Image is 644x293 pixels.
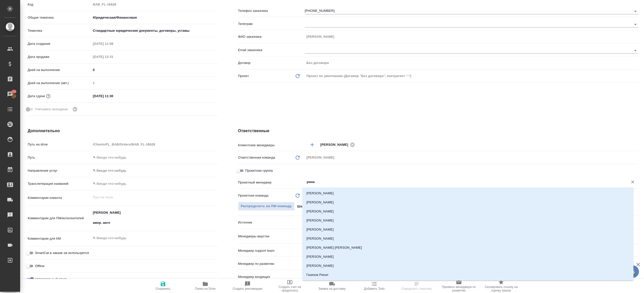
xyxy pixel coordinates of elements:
span: Добавить Todo [364,287,385,290]
span: SmartCat в заказе не используется [35,250,89,255]
p: Телеграм [238,21,305,26]
input: Пустое поле [305,59,638,66]
span: Создать счет на предоплату [272,285,308,292]
input: Пустое поле [305,33,638,40]
p: Дней на выполнение (авт.) [28,81,91,86]
p: Менеджеры верстки [238,234,305,239]
span: Призвать менеджера по развитию [441,285,477,292]
li: Газизов Ринат [302,270,633,279]
p: Договор [238,60,305,65]
input: Пустое поле [91,79,218,87]
p: Email заказчика [238,48,305,53]
li: [PERSON_NAME] [PERSON_NAME] [302,243,633,252]
input: ✎ Введи что-нибудь [306,179,620,185]
button: Папка на Drive [184,279,226,293]
span: Папка на Drive [195,287,216,290]
li: [PERSON_NAME] [302,198,633,207]
button: Скопировать ссылку на оценку заказа [480,279,522,293]
p: ФИО заказчика [238,34,305,39]
button: Очистить [629,178,636,186]
span: Проектная группа [245,168,273,173]
button: Close [636,181,637,182]
button: Если добавить услуги и заполнить их объемом, то дата рассчитается автоматически [45,93,52,99]
button: Создать рекламацию [226,279,269,293]
p: Комментарии для КМ [28,236,91,241]
button: Сохранить [142,279,184,293]
li: [PERSON_NAME] [302,261,633,270]
button: Определить тематику [395,279,438,293]
span: Сохранить [155,287,171,290]
div: ✎ Введи что-нибудь [91,166,218,175]
button: Выбери, если сб и вс нужно считать рабочими днями для выполнения заказа. [72,106,78,113]
button: Призвать менеджера по развитию [438,279,480,293]
button: Создать счет на предоплату [269,279,311,293]
h4: Ответственные [238,128,638,134]
p: Комментарии для ПМ/исполнителей [28,216,91,221]
p: Общая тематика [28,15,91,20]
p: Менеджер по развитию [238,261,305,266]
input: ✎ Введи что-нибудь [91,154,218,161]
li: [PERSON_NAME] [302,234,633,243]
span: Учитывать выходные [35,107,68,112]
button: Open [632,21,639,28]
button: Open [636,144,637,145]
li: [PERSON_NAME] [302,189,633,198]
span: Создать рекламацию [233,287,263,290]
li: [PERSON_NAME] [302,216,633,225]
p: Транслитерация названий [28,181,91,186]
div: Стандартные юридические документы, договоры, уставы [91,26,218,35]
span: Offline [35,264,45,269]
button: Open [632,8,639,15]
p: Путь [28,155,91,160]
p: Менеджер входящих [238,274,305,279]
textarea: [PERSON_NAME] амер. англ [91,208,218,227]
li: [PERSON_NAME] [302,207,633,216]
div: Проект по умолчанию (Договор "Без договора", контрагент "-") [305,72,638,80]
li: Горн Екатерина [302,279,633,288]
input: Пустое поле [91,141,218,148]
input: Пустое поле [91,53,135,60]
button: Open [632,47,639,54]
button: Распределить на ПМ-команду [238,202,295,211]
li: [PERSON_NAME] [302,225,633,234]
p: Источник [238,220,305,225]
p: Менеджер support team [238,248,305,253]
div: [PERSON_NAME] [320,141,356,148]
p: Шаблонные документы [297,204,336,209]
input: ✎ Введи что-нибудь [91,92,135,100]
p: Путь на drive [28,142,91,147]
li: [PERSON_NAME] [302,252,633,261]
h4: Дополнительно [28,128,218,134]
span: Заявка на доставку [318,287,346,290]
p: Дата создания [28,41,91,46]
button: Добавить Todo [353,279,395,293]
input: ✎ Введи что-нибудь [91,180,218,187]
span: Распределить на ПМ-команду [241,203,292,209]
button: Open [636,235,637,236]
span: 100 [8,89,20,94]
p: Код [28,2,91,7]
span: Определить тематику [401,287,432,290]
input: Пустое поле [91,40,135,47]
p: Телефон заказчика [238,8,305,13]
span: Скопировать ссылку на оценку заказа [483,285,519,292]
input: ✎ Введи что-нибудь [91,66,218,74]
p: Направление услуг [28,168,91,173]
div: Юридическая/Финансовая [91,13,218,22]
p: Проектный менеджер [238,180,305,185]
p: Ответственная команда [238,155,275,160]
button: Добавить менеджера [306,139,318,151]
span: Нотариальный заказ [35,277,67,282]
p: Тематика [28,28,91,33]
p: Клиентские менеджеры [238,143,305,148]
span: [PERSON_NAME] [320,142,351,147]
p: Дата продажи [28,54,91,59]
button: Заявка на доставку [311,279,353,293]
p: Проектная команда [238,193,268,198]
p: Дата сдачи [28,94,45,99]
a: 100 [1,88,19,100]
button: Open [636,250,637,251]
div: [PERSON_NAME] [305,153,638,162]
p: Комментарии клиента [28,195,91,200]
input: Пустое поле [91,1,218,8]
